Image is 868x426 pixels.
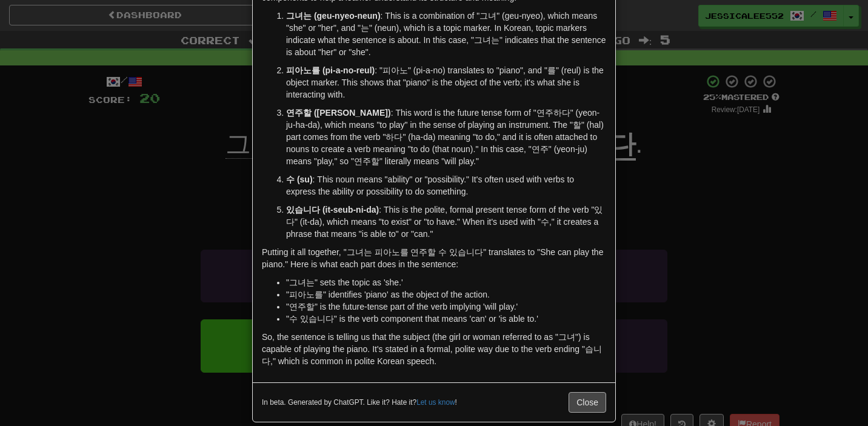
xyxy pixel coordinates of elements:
[569,392,606,413] button: Close
[286,65,375,75] strong: 피아노를 (pi-a-no-reul)
[286,204,606,240] p: : This is the polite, formal present tense form of the verb "있다" (it-da), which means "to exist" ...
[286,10,606,58] p: : This is a combination of "그녀" (geu-nyeo), which means "she" or "her", and "는" (neun), which is ...
[286,313,606,325] li: "수 있습니다" is the verb component that means 'can' or 'is able to.'
[286,173,606,198] p: : This noun means "ability" or "possibility." It's often used with verbs to express the ability o...
[286,108,391,118] strong: 연주할 ([PERSON_NAME])
[416,398,455,407] a: Let us know
[262,331,606,367] p: So, the sentence is telling us that the subject (the girl or woman referred to as "그녀") is capabl...
[286,175,313,184] strong: 수 (su)
[262,246,606,270] p: Putting it all together, "그녀는 피아노를 연주할 수 있습니다" translates to "She can play the piano." Here is wh...
[286,11,381,21] strong: 그녀는 (geu-nyeo-neun)
[286,107,606,167] p: : This word is the future tense form of "연주하다" (yeon-ju-ha-da), which means "to play" in the sens...
[286,276,606,288] li: "그녀는" sets the topic as 'she.'
[286,64,606,101] p: : "피아노" (pi-a-no) translates to "piano", and "를" (reul) is the object marker. This shows that "pi...
[262,398,457,408] small: In beta. Generated by ChatGPT. Like it? Hate it? !
[286,301,606,313] li: "연주할" is the future-tense part of the verb implying 'will play.'
[286,288,606,301] li: "피아노를" identifies 'piano' as the object of the action.
[286,205,379,215] strong: 있습니다 (it-seub-ni-da)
